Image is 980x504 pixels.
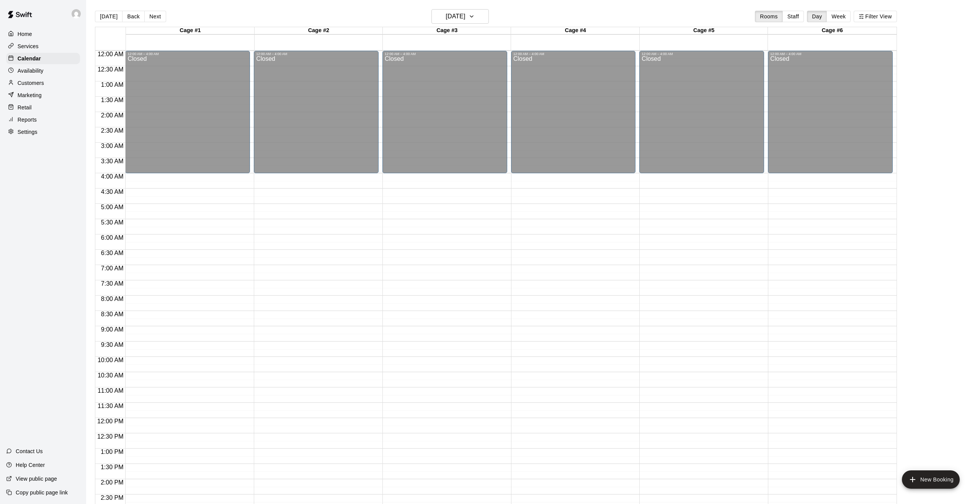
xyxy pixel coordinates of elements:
div: 12:00 AM – 4:00 AM [385,52,505,56]
p: Copy public page link [16,489,68,496]
span: 8:30 AM [99,311,126,317]
div: 12:00 AM – 4:00 AM [256,52,376,56]
a: Reports [6,114,80,125]
span: 2:00 PM [99,479,126,486]
button: Week [826,11,851,22]
span: 11:00 AM [96,387,126,394]
div: Closed [770,56,890,176]
a: Home [6,28,80,40]
span: 12:30 AM [96,66,126,73]
button: Back [122,11,145,22]
div: Cage #3 [383,27,511,34]
button: [DATE] [95,11,122,22]
a: Marketing [6,89,80,101]
span: 10:30 AM [96,372,126,379]
span: 6:30 AM [99,250,126,256]
span: 2:30 AM [99,127,126,134]
button: add [902,470,960,489]
p: Reports [18,116,37,124]
span: 1:00 AM [99,81,126,88]
img: Eve Gaw [72,9,81,18]
a: Availability [6,65,80,76]
button: Filter View [854,11,897,22]
p: Contact Us [16,447,43,455]
div: 12:00 AM – 4:00 AM [770,52,890,56]
h6: [DATE] [446,11,465,22]
a: Services [6,41,80,52]
span: 8:00 AM [99,296,126,302]
a: Settings [6,126,80,138]
p: Services [18,42,39,50]
div: Eve Gaw [70,6,86,21]
p: Calendar [18,55,41,62]
div: 12:00 AM – 4:00 AM: Closed [254,51,379,173]
p: Customers [18,79,44,87]
div: Closed [385,56,505,176]
div: Cage #1 [126,27,254,34]
span: 4:00 AM [99,173,126,180]
span: 3:30 AM [99,158,126,164]
a: Customers [6,77,80,89]
div: Cage #2 [255,27,383,34]
span: 4:30 AM [99,189,126,195]
div: Cage #5 [640,27,768,34]
span: 10:00 AM [96,357,126,363]
span: 12:30 PM [95,433,125,440]
p: Retail [18,104,32,111]
button: Day [807,11,827,22]
span: 2:30 PM [99,494,126,501]
div: 12:00 AM – 4:00 AM: Closed [382,51,507,173]
span: 3:00 AM [99,143,126,149]
div: Closed [513,56,634,176]
span: 11:30 AM [96,403,126,409]
div: 12:00 AM – 4:00 AM [513,52,634,56]
p: Availability [18,67,44,75]
span: 5:00 AM [99,204,126,210]
button: Rooms [755,11,782,22]
p: Marketing [18,91,42,99]
span: 5:30 AM [99,219,126,226]
div: Closed [256,56,376,176]
div: 12:00 AM – 4:00 AM [642,52,762,56]
div: 12:00 AM – 4:00 AM: Closed [125,51,250,173]
div: 12:00 AM – 4:00 AM: Closed [768,51,893,173]
span: 9:00 AM [99,326,126,333]
span: 12:00 AM [96,51,126,57]
span: 7:30 AM [99,280,126,287]
a: Retail [6,102,80,113]
button: [DATE] [431,9,489,24]
p: Settings [18,128,38,136]
div: Closed [642,56,762,176]
p: Home [18,30,32,38]
div: 12:00 AM – 4:00 AM: Closed [511,51,636,173]
a: Calendar [6,53,80,64]
p: View public page [16,475,57,483]
span: 1:30 AM [99,97,126,103]
span: 12:00 PM [95,418,125,424]
p: Help Center [16,461,45,469]
button: Next [144,11,166,22]
button: Staff [782,11,804,22]
span: 9:30 AM [99,341,126,348]
span: 1:00 PM [99,449,126,455]
span: 1:30 PM [99,464,126,470]
div: 12:00 AM – 4:00 AM: Closed [639,51,764,173]
div: Cage #4 [511,27,639,34]
span: 6:00 AM [99,234,126,241]
span: 7:00 AM [99,265,126,272]
div: 12:00 AM – 4:00 AM [127,52,248,56]
div: Cage #6 [768,27,896,34]
div: Closed [127,56,248,176]
span: 2:00 AM [99,112,126,119]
